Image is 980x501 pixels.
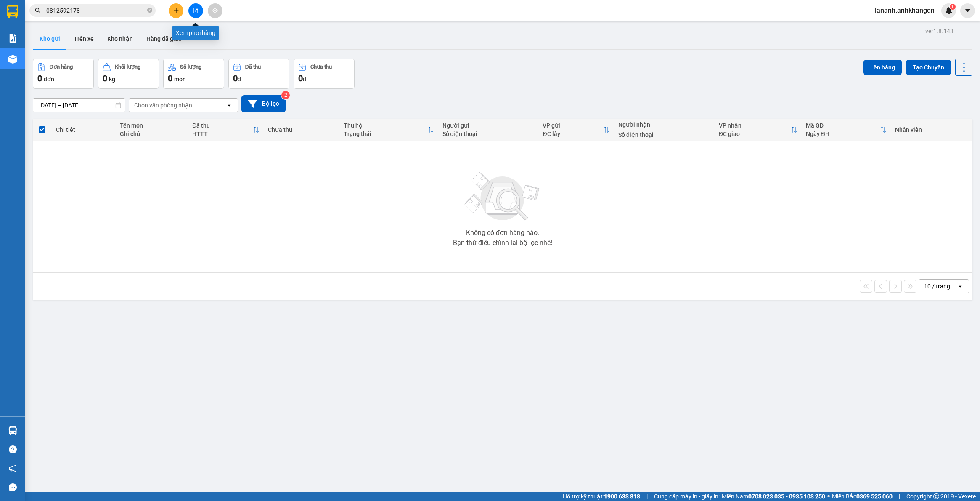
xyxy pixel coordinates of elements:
[543,131,603,137] div: ĐC lấy
[134,101,192,109] div: Chọn văn phòng nhận
[281,91,290,99] sup: 2
[33,29,67,49] button: Kho gửi
[863,60,902,75] button: Lên hàng
[98,59,159,89] button: Khối lượng0kg
[169,3,183,18] button: plus
[806,131,880,137] div: Ngày ĐH
[188,119,264,141] th: Toggle SortBy
[147,7,152,15] span: close-circle
[604,493,640,500] strong: 1900 633 818
[303,76,306,83] span: đ
[103,73,107,83] span: 0
[37,73,42,83] span: 0
[832,492,893,501] span: Miền Bắc
[192,131,253,137] div: HTTT
[906,60,951,75] button: Tạo Chuyến
[35,8,41,13] span: search
[8,34,17,43] img: solution-icon
[228,59,289,89] button: Đã thu0đ
[7,5,18,18] img: logo-vxr
[147,8,152,13] span: close-circle
[951,4,954,10] span: 1
[654,492,720,501] span: Cung cấp máy in - giấy in:
[344,131,427,137] div: Trạng thái
[241,95,286,112] button: Bộ lọc
[802,119,891,141] th: Toggle SortBy
[310,64,332,70] div: Chưa thu
[719,122,791,129] div: VP nhận
[233,73,238,83] span: 0
[168,73,172,83] span: 0
[120,131,184,137] div: Ghi chú
[925,27,954,36] div: ver 1.8.143
[120,122,184,129] div: Tên món
[8,426,17,435] img: warehouse-icon
[9,483,17,491] span: message
[964,7,972,14] span: caret-down
[193,8,199,13] span: file-add
[899,492,900,501] span: |
[245,64,261,70] div: Đã thu
[67,29,101,49] button: Trên xe
[895,126,968,133] div: Nhân viên
[856,493,893,500] strong: 0369 525 060
[933,493,939,499] span: copyright
[827,495,830,498] span: ⚪️
[442,122,535,129] div: Người gửi
[9,464,17,472] span: notification
[298,73,303,83] span: 0
[339,119,438,141] th: Toggle SortBy
[140,29,188,49] button: Hàng đã giao
[50,64,73,70] div: Đơn hàng
[719,131,791,137] div: ĐC giao
[945,7,953,14] img: icon-new-feature
[924,282,950,290] div: 10 / trang
[344,122,427,129] div: Thu hộ
[101,29,140,49] button: Kho nhận
[453,240,552,246] div: Bạn thử điều chỉnh lại bộ lọc nhé!
[806,122,880,129] div: Mã GD
[950,4,956,10] sup: 1
[8,55,17,64] img: warehouse-icon
[44,76,54,83] span: đơn
[9,445,17,453] span: question-circle
[188,3,203,18] button: file-add
[212,8,218,13] span: aim
[208,3,222,18] button: aim
[56,126,111,133] div: Chi tiết
[238,76,241,83] span: đ
[442,131,535,137] div: Số điện thoại
[226,102,233,109] svg: open
[722,492,825,501] span: Miền Nam
[115,64,140,70] div: Khối lượng
[868,5,941,16] span: lananh.anhkhangdn
[538,119,614,141] th: Toggle SortBy
[466,229,539,236] div: Không có đơn hàng nào.
[618,131,710,138] div: Số điện thoại
[618,121,710,128] div: Người nhận
[192,122,253,129] div: Đã thu
[563,492,640,501] span: Hỗ trợ kỹ thuật:
[461,167,545,226] img: svg+xml;base64,PHN2ZyBjbGFzcz0ibGlzdC1wbHVnX19zdmciIHhtbG5zPSJodHRwOi8vd3d3LnczLm9yZy8yMDAwL3N2Zy...
[715,119,802,141] th: Toggle SortBy
[748,493,825,500] strong: 0708 023 035 - 0935 103 250
[174,76,186,83] span: món
[163,59,224,89] button: Số lượng0món
[180,64,201,70] div: Số lượng
[33,99,125,112] input: Select a date range.
[960,3,975,18] button: caret-down
[109,76,115,83] span: kg
[543,122,603,129] div: VP gửi
[173,8,179,13] span: plus
[46,6,146,15] input: Tìm tên, số ĐT hoặc mã đơn
[268,126,335,133] div: Chưa thu
[294,59,355,89] button: Chưa thu0đ
[33,59,94,89] button: Đơn hàng0đơn
[957,283,964,290] svg: open
[646,492,648,501] span: |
